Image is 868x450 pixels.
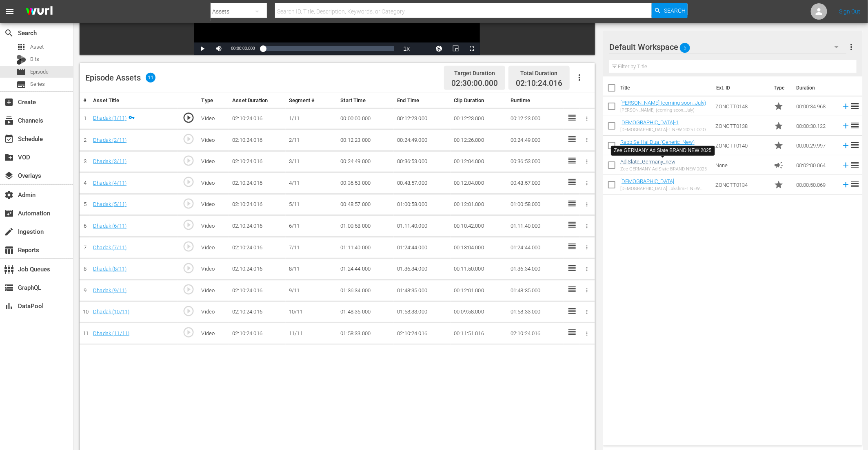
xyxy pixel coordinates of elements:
[793,155,838,175] td: 00:02:00.064
[793,175,838,195] td: 00:00:50.069
[80,151,90,172] td: 3
[20,2,59,21] img: ans4CAIJ8jUAAAAAAAAAAAAAAAAAAAAAAAAgQb4GAAAAAAAAAAAAAAAAAAAAAAAAJMjXAAAAAAAAAAAAAAAAAAAAAAAAgAT5G...
[4,28,14,38] span: Search
[80,194,90,215] td: 5
[431,43,447,55] button: Jump To Time
[80,237,90,259] td: 7
[93,115,127,121] a: Dhadak (1/11)
[841,102,850,111] svg: Add to Episode
[394,194,451,215] td: 01:00:58.000
[286,151,337,172] td: 3/11
[183,219,195,231] span: play_circle_outline
[93,266,127,272] a: Dhadak (8/11)
[507,93,564,108] th: Runtime
[183,176,195,188] span: play_circle_outline
[229,280,286,302] td: 02:10:24.016
[337,108,394,130] td: 00:00:00.000
[229,130,286,151] td: 02:10:24.016
[30,80,45,88] span: Series
[30,68,49,76] span: Episode
[198,151,229,172] td: Video
[620,186,709,191] div: [DEMOGRAPHIC_DATA] Lakshmi-1 NEW 2025 LOGO
[80,172,90,194] td: 4
[793,96,838,116] td: 00:00:34.968
[4,227,14,237] span: Ingestion
[609,36,846,58] div: Default Workspace
[80,215,90,237] td: 6
[198,323,229,345] td: Video
[30,43,44,51] span: Asset
[337,151,394,172] td: 00:24:49.000
[451,194,507,215] td: 00:12:01.000
[286,194,337,215] td: 5/11
[229,172,286,194] td: 02:10:24.016
[286,237,337,259] td: 7/11
[286,323,337,345] td: 11/11
[620,107,706,113] div: [PERSON_NAME] (coming soon_July)
[198,93,229,108] th: Type
[337,323,394,345] td: 01:58:33.000
[507,130,564,151] td: 00:24:49.000
[4,97,14,107] span: Create
[847,37,857,57] button: more_vert
[229,194,286,215] td: 02:10:24.016
[451,237,507,259] td: 00:13:04.000
[850,160,860,170] span: reorder
[394,130,451,151] td: 00:24:49.000
[451,323,507,345] td: 00:11:51.016
[394,172,451,194] td: 00:48:57.000
[4,116,14,125] span: Channels
[451,151,507,172] td: 00:12:04.000
[93,158,127,164] a: Dhadak (3/11)
[394,93,451,108] th: End Time
[198,237,229,259] td: Video
[850,179,860,189] span: reorder
[713,96,771,116] td: ZONOTT0148
[229,237,286,259] td: 02:10:24.016
[80,108,90,130] td: 1
[337,93,394,108] th: Start Time
[451,67,498,79] div: Target Duration
[286,93,337,108] th: Segment #
[774,160,784,170] span: Ad
[30,55,39,63] span: Bits
[286,280,337,302] td: 9/11
[841,141,850,150] svg: Add to Episode
[713,136,771,155] td: ZONOTT0140
[680,39,690,56] span: 5
[451,93,507,108] th: Clip Duration
[337,280,394,302] td: 01:36:34.000
[286,172,337,194] td: 4/11
[337,130,394,151] td: 00:12:23.000
[620,178,699,190] a: [DEMOGRAPHIC_DATA][PERSON_NAME]-1 (Generic_New)
[4,245,14,255] span: Reports
[507,280,564,302] td: 01:48:35.000
[16,67,26,77] span: Episode
[451,130,507,151] td: 00:12:26.000
[229,258,286,280] td: 02:10:24.016
[183,240,195,253] span: play_circle_outline
[451,280,507,302] td: 00:12:01.000
[16,42,26,52] span: Asset
[620,159,675,165] a: Ad Slate_Germany_new
[229,301,286,323] td: 02:10:24.016
[211,43,227,55] button: Mute
[394,323,451,345] td: 02:10:24.016
[198,194,229,215] td: Video
[80,280,90,302] td: 9
[93,137,127,143] a: Dhadak (2/11)
[507,172,564,194] td: 00:48:57.000
[80,93,90,108] th: #
[850,101,860,111] span: reorder
[394,151,451,172] td: 00:36:53.000
[286,301,337,323] td: 10/11
[394,237,451,259] td: 01:24:44.000
[146,73,155,83] span: 11
[451,301,507,323] td: 00:09:58.000
[80,301,90,323] td: 10
[713,155,771,175] td: None
[507,323,564,345] td: 02:10:24.016
[774,101,784,111] span: Promo
[93,180,127,186] a: Dhadak (4/11)
[847,42,857,52] span: more_vert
